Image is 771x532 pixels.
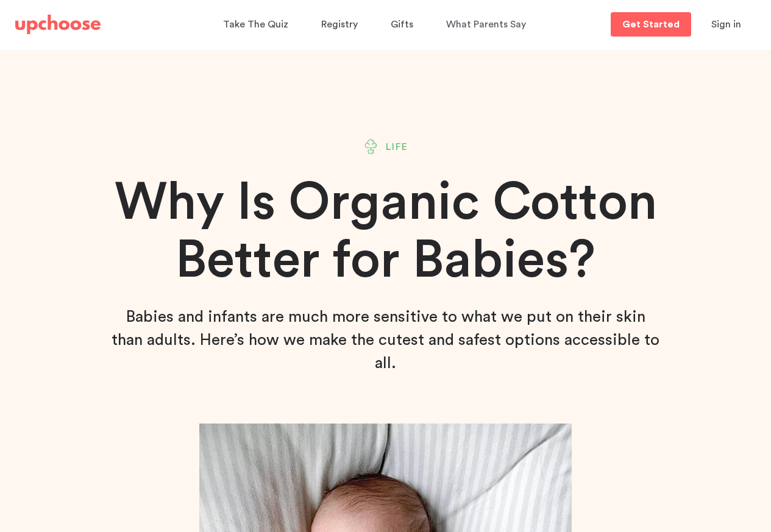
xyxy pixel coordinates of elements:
a: Get Started [611,12,691,37]
a: What Parents Say [446,13,530,37]
img: UpChoose [15,15,101,34]
span: Life [386,140,408,154]
a: UpChoose [15,12,101,37]
a: Gifts [391,13,417,37]
span: Gifts [391,20,413,29]
h1: Why Is Organic Cotton Better for Babies? [65,174,706,289]
p: Get Started [622,20,680,29]
a: Registry [321,13,361,37]
span: What Parents Say [446,20,526,29]
button: Sign in [696,12,756,37]
span: Sign in [711,20,741,29]
p: Babies and infants are much more sensitive to what we put on their skin than adults. Here’s how w... [112,305,660,375]
span: Take The Quiz [223,20,288,29]
img: Plant [363,139,378,154]
a: Take The Quiz [223,13,292,37]
span: Registry [321,20,358,29]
